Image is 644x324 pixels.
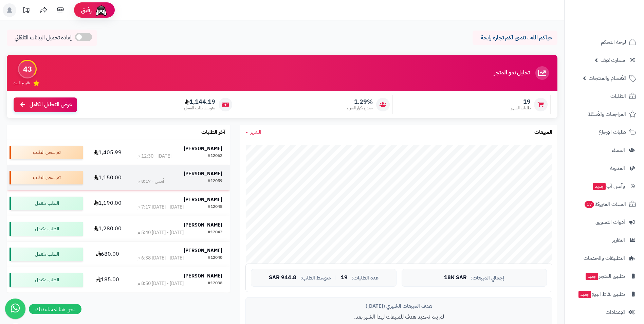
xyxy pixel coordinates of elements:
a: أدوات التسويق [569,214,640,230]
span: عدد الطلبات: [352,275,379,281]
strong: [PERSON_NAME] [184,145,222,152]
td: 1,280.00 [86,216,129,241]
span: التطبيقات والخدمات [584,253,625,263]
h3: المبيعات [534,129,552,136]
a: التقارير [569,232,640,248]
a: المراجعات والأسئلة [569,106,640,122]
td: 1,150.00 [86,165,129,190]
div: الطلب مكتمل [10,273,83,287]
span: 19 [511,98,531,106]
a: السلات المتروكة17 [569,196,640,212]
div: تم شحن الطلب [10,146,83,159]
a: الشهر [245,128,261,136]
span: الإعدادات [606,307,625,317]
a: التطبيقات والخدمات [569,250,640,266]
div: [DATE] - 12:30 م [137,153,171,160]
span: التقارير [612,235,625,245]
div: [DATE] - [DATE] 6:38 م [137,255,184,262]
span: معدل تكرار الشراء [347,105,373,111]
img: ai-face.png [94,3,108,17]
div: تم شحن الطلب [10,171,83,184]
div: الطلب مكتمل [10,197,83,210]
h3: تحليل نمو المتجر [494,70,530,76]
span: الطلبات [610,91,626,101]
span: لوحة التحكم [601,37,626,47]
a: تطبيق نقاط البيعجديد [569,286,640,302]
td: 1,190.00 [86,191,129,216]
strong: [PERSON_NAME] [184,272,222,280]
div: [DATE] - [DATE] 5:40 م [137,229,184,236]
div: #12062 [208,153,222,160]
strong: [PERSON_NAME] [184,247,222,254]
span: وآتس آب [592,181,625,191]
span: العملاء [612,145,625,155]
span: الأقسام والمنتجات [589,73,626,83]
a: الطلبات [569,88,640,104]
span: تطبيق نقاط البيع [578,289,625,299]
span: متوسط الطلب: [300,275,331,281]
a: تحديثات المنصة [18,3,35,19]
span: 1.29% [347,98,373,106]
a: الإعدادات [569,304,640,320]
div: هدف المبيعات الشهري ([DATE]) [251,303,547,310]
span: تطبيق المتجر [585,271,625,281]
a: وآتس آبجديد [569,178,640,194]
span: جديد [593,183,606,190]
span: عرض التحليل الكامل [30,101,72,109]
img: logo-2.png [598,19,638,33]
a: تطبيق المتجرجديد [569,268,640,284]
span: إعادة تحميل البيانات التلقائي [15,34,72,42]
span: أدوات التسويق [595,217,625,227]
strong: [PERSON_NAME] [184,170,222,177]
span: متوسط طلب العميل [184,105,215,111]
div: الطلب مكتمل [10,248,83,261]
span: طلبات الإرجاع [599,127,626,137]
span: جديد [586,273,598,280]
span: 19 [341,275,348,281]
span: إجمالي المبيعات: [471,275,504,281]
td: 185.00 [86,267,129,292]
span: الشهر [250,128,261,136]
span: | [335,275,337,280]
span: تقييم النمو [14,80,30,86]
span: 1,144.19 [184,98,215,106]
div: #12048 [208,204,222,211]
strong: [PERSON_NAME] [184,196,222,203]
a: لوحة التحكم [569,34,640,50]
span: السلات المتروكة [584,199,626,209]
strong: [PERSON_NAME] [184,221,222,229]
span: طلبات الشهر [511,105,531,111]
h3: آخر الطلبات [201,129,225,136]
div: #12059 [208,178,222,185]
div: [DATE] - [DATE] 7:17 م [137,204,184,211]
div: #12038 [208,280,222,287]
span: جديد [578,291,591,298]
span: رفيق [81,6,92,14]
span: المراجعات والأسئلة [588,109,626,119]
a: طلبات الإرجاع [569,124,640,140]
span: 17 [585,201,594,208]
span: 18K SAR [444,275,467,281]
div: أمس - 8:17 م [137,178,164,185]
div: #12042 [208,229,222,236]
a: العملاء [569,142,640,158]
a: المدونة [569,160,640,176]
span: 944.8 SAR [269,275,296,281]
td: 680.00 [86,242,129,267]
td: 1,405.99 [86,140,129,165]
div: [DATE] - [DATE] 8:50 م [137,280,184,287]
span: سمارت لايف [601,55,625,65]
span: المدونة [610,163,625,173]
p: حياكم الله ، نتمنى لكم تجارة رابحة [478,34,552,42]
div: الطلب مكتمل [10,222,83,236]
a: عرض التحليل الكامل [14,97,77,112]
p: لم يتم تحديد هدف للمبيعات لهذا الشهر بعد. [251,313,547,321]
div: #12040 [208,255,222,262]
